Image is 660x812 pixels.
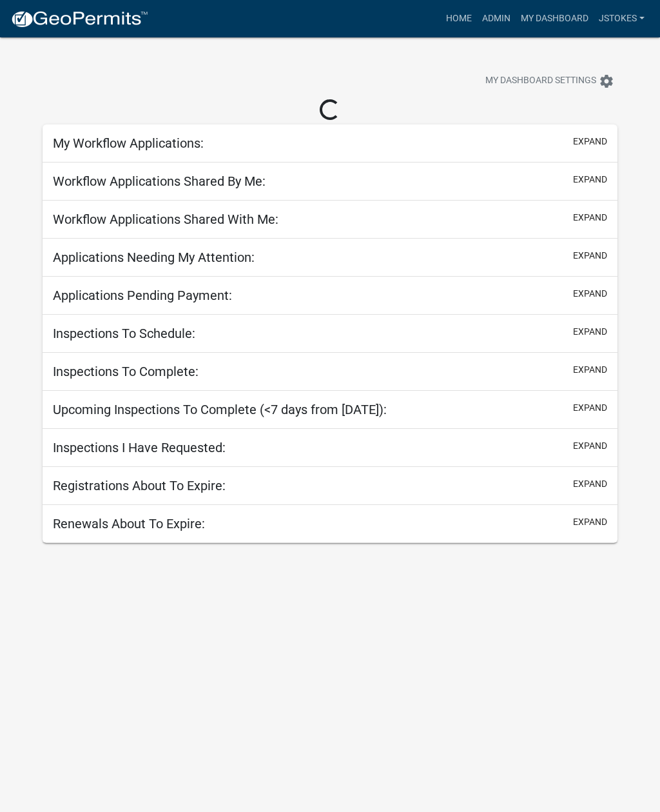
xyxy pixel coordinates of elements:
h5: Inspections I Have Requested: [53,440,226,455]
a: jstokes [594,6,650,31]
button: expand [573,477,607,491]
button: expand [573,287,607,301]
h5: Workflow Applications Shared By Me: [53,173,266,189]
h5: Renewals About To Expire: [53,516,205,531]
a: Admin [477,6,516,31]
button: expand [573,173,607,186]
button: expand [573,325,607,339]
h5: Applications Needing My Attention: [53,250,255,265]
button: expand [573,211,607,224]
button: My Dashboard Settingssettings [475,68,625,94]
h5: Upcoming Inspections To Complete (<7 days from [DATE]): [53,402,387,417]
h5: Registrations About To Expire: [53,478,226,493]
a: Home [441,6,477,31]
button: expand [573,515,607,529]
h5: My Workflow Applications: [53,135,204,151]
h5: Workflow Applications Shared With Me: [53,212,278,227]
i: settings [599,74,614,89]
button: expand [573,249,607,262]
button: expand [573,135,607,148]
h5: Inspections To Complete: [53,364,199,379]
button: expand [573,439,607,453]
button: expand [573,363,607,377]
button: expand [573,401,607,415]
span: My Dashboard Settings [485,74,596,89]
h5: Inspections To Schedule: [53,326,195,341]
a: My Dashboard [516,6,594,31]
h5: Applications Pending Payment: [53,288,232,303]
